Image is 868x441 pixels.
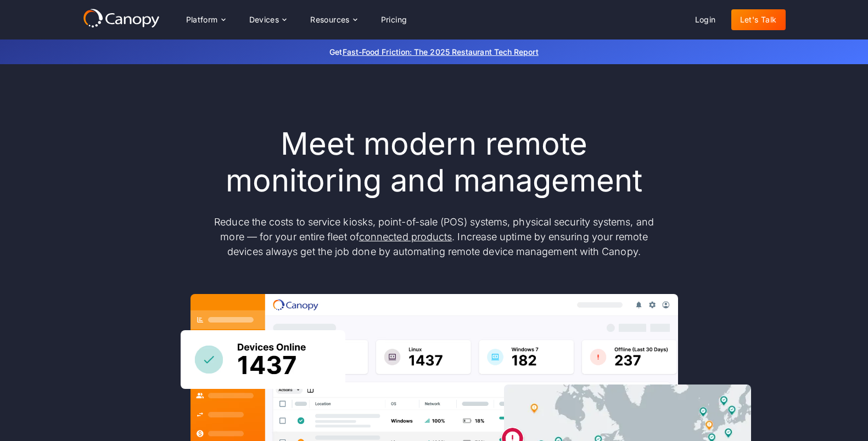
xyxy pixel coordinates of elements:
[204,126,665,199] h1: Meet modern remote monitoring and management
[186,16,218,24] div: Platform
[177,9,234,31] div: Platform
[310,16,350,24] div: Resources
[181,330,345,389] img: Canopy sees how many devices are online
[343,47,539,56] a: Fast-Food Friction: The 2025 Restaurant Tech Report
[165,46,703,58] p: Get
[372,9,416,30] a: Pricing
[204,214,665,259] p: Reduce the costs to service kiosks, point-of-sale (POS) systems, physical security systems, and m...
[249,16,279,24] div: Devices
[686,9,725,30] a: Login
[359,231,452,242] a: connected products
[240,9,295,31] div: Devices
[731,9,786,30] a: Let's Talk
[301,9,365,31] div: Resources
